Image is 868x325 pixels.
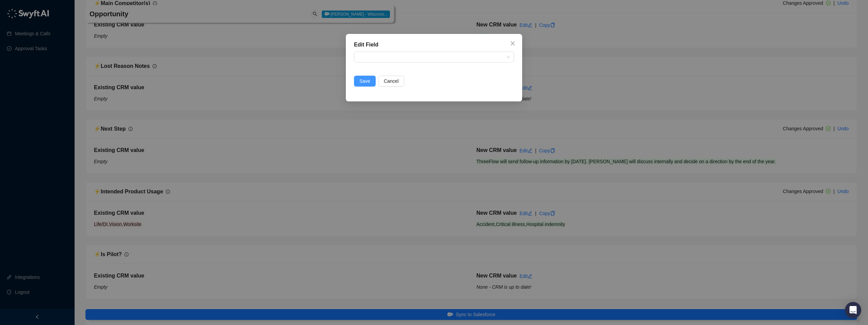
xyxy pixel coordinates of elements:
span: close [510,41,515,46]
span: Cancel [384,77,399,85]
button: Cancel [378,76,404,87]
button: Close [507,38,518,49]
div: Open Intercom Messenger [845,302,861,318]
button: Save [354,76,376,87]
div: Edit Field [354,41,514,49]
span: Save [359,77,370,85]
